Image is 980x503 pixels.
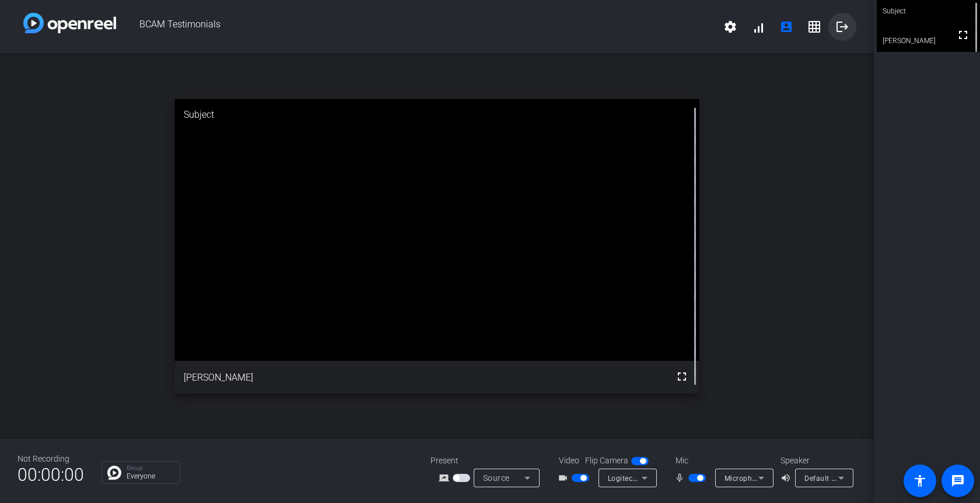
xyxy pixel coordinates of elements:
mat-icon: account_box [779,20,793,34]
div: Present [430,455,547,467]
span: Microphone (Logitech Webcam C930e) (046d:0843) [724,473,901,483]
span: Logitech Webcam C930e (046d:0843) [608,473,737,483]
mat-icon: message [951,474,965,488]
img: Chat Icon [107,466,121,480]
mat-icon: logout [835,20,849,34]
button: signal_cellular_alt [744,13,772,41]
div: Mic [664,455,780,467]
img: white-gradient.svg [23,13,116,33]
mat-icon: settings [723,20,737,34]
mat-icon: fullscreen [956,28,970,42]
p: Group [127,465,174,471]
span: BCAM Testimonials [116,13,716,41]
span: Source [483,473,510,483]
mat-icon: mic_none [674,471,688,485]
div: Speaker [780,455,850,467]
mat-icon: accessibility [913,474,927,488]
mat-icon: screen_share_outline [439,471,453,485]
span: Video [559,455,579,467]
mat-icon: grid_on [807,20,821,34]
div: Not Recording [17,453,84,465]
p: Everyone [127,473,174,480]
span: 00:00:00 [17,460,84,489]
mat-icon: fullscreen [675,370,689,384]
span: Flip Camera [585,455,628,467]
span: Default - Speakers (2- Realtek(R) Audio) [804,473,939,483]
mat-icon: volume_up [780,471,794,485]
mat-icon: videocam_outline [558,471,572,485]
div: Subject [175,99,699,131]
